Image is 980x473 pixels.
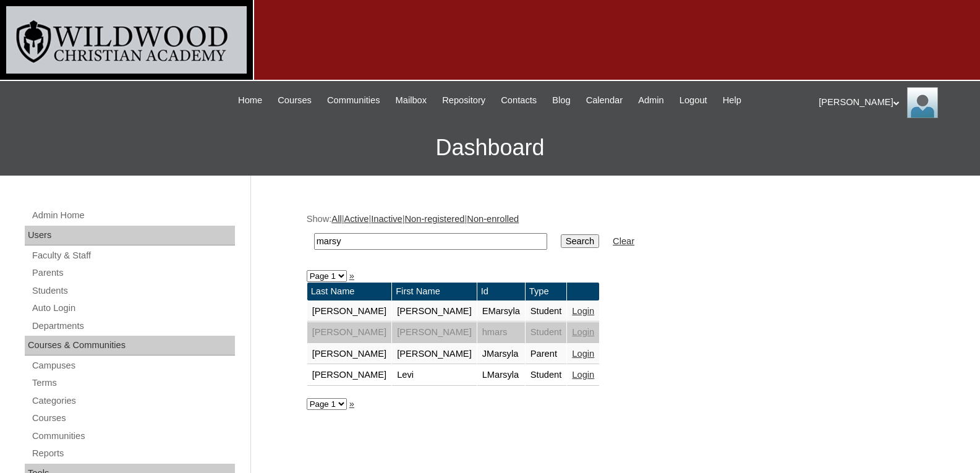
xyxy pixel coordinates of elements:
a: Home [232,93,268,108]
a: Reports [31,446,235,461]
div: Courses & Communities [25,336,235,356]
span: Calendar [586,93,623,108]
a: Terms [31,375,235,391]
div: [PERSON_NAME] [819,87,968,118]
a: » [349,399,354,409]
a: Courses [271,93,318,108]
a: Mailbox [390,93,433,108]
a: Communities [31,428,235,444]
td: Student [526,301,567,322]
a: All [331,214,341,224]
span: Home [238,93,262,108]
a: Admin Home [31,208,235,223]
a: Contacts [495,93,543,108]
input: Search [561,234,599,248]
td: JMarsyla [477,344,525,365]
td: Id [477,283,525,300]
a: Parents [31,265,235,281]
a: Auto Login [31,300,235,316]
div: Users [25,226,235,245]
td: Last Name [307,283,392,300]
td: Type [526,283,567,300]
a: Students [31,283,235,299]
a: Non-registered [405,214,465,224]
a: Logout [673,93,714,108]
a: Repository [436,93,492,108]
td: Student [526,365,567,386]
a: Help [717,93,748,108]
span: Logout [680,93,707,108]
td: [PERSON_NAME] [392,344,477,365]
span: Admin [638,93,664,108]
span: Mailbox [396,93,427,108]
span: Help [723,93,741,108]
td: Levi [392,365,477,386]
a: Calendar [580,93,629,108]
a: Clear [613,236,634,246]
td: [PERSON_NAME] [392,322,477,343]
span: Contacts [501,93,537,108]
a: Login [572,306,594,316]
td: [PERSON_NAME] [307,322,392,343]
a: Communities [321,93,386,108]
span: Communities [327,93,380,108]
a: Inactive [371,214,403,224]
a: Faculty & Staff [31,248,235,263]
a: » [349,271,354,281]
input: Search [314,233,547,250]
td: [PERSON_NAME] [307,344,392,365]
td: hmars [477,322,525,343]
td: [PERSON_NAME] [307,301,392,322]
img: logo-white.png [6,6,247,74]
td: EMarsyla [477,301,525,322]
a: Non-enrolled [467,214,519,224]
a: Login [572,327,594,337]
a: Admin [632,93,670,108]
a: Categories [31,393,235,409]
a: Blog [546,93,576,108]
span: Courses [278,93,312,108]
span: Blog [552,93,570,108]
td: Student [526,322,567,343]
a: Login [572,370,594,380]
a: Login [572,349,594,359]
a: Active [344,214,369,224]
span: Repository [442,93,485,108]
td: [PERSON_NAME] [307,365,392,386]
a: Departments [31,318,235,334]
td: Parent [526,344,567,365]
a: Campuses [31,358,235,373]
a: Courses [31,411,235,426]
td: [PERSON_NAME] [392,301,477,322]
div: Show: | | | | [307,213,919,257]
td: First Name [392,283,477,300]
h3: Dashboard [6,120,974,176]
img: Jill Isaac [907,87,938,118]
td: LMarsyla [477,365,525,386]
